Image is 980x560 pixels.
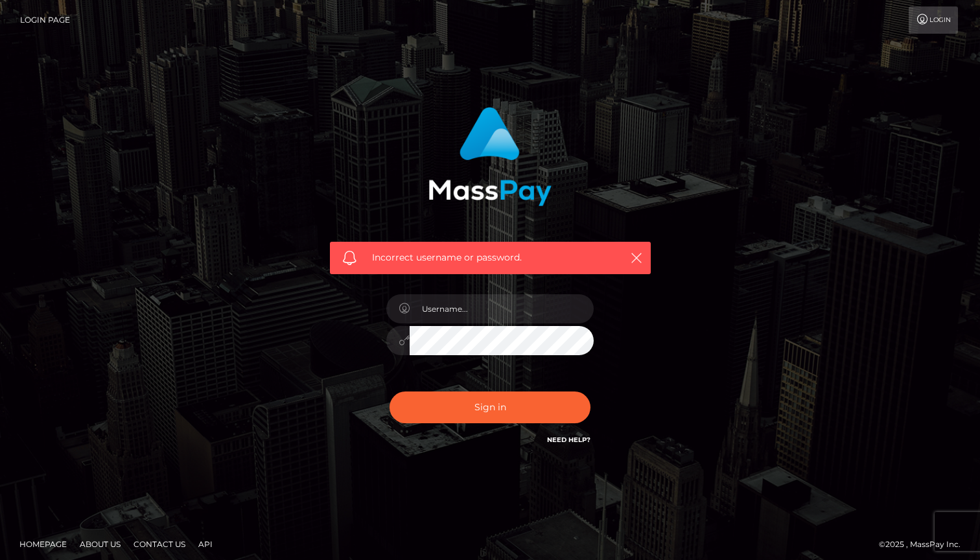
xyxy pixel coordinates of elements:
input: Username... [410,294,594,323]
a: Need Help? [547,436,590,444]
a: API [193,534,218,554]
a: Contact Us [128,534,191,554]
a: Homepage [14,534,72,554]
img: MassPay Login [428,107,552,206]
a: About Us [75,534,126,554]
div: © 2025 , MassPay Inc. [879,537,970,552]
a: Login Page [20,6,70,34]
button: Sign in [390,391,590,423]
a: Login [909,6,958,34]
span: Incorrect username or password. [372,251,609,264]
